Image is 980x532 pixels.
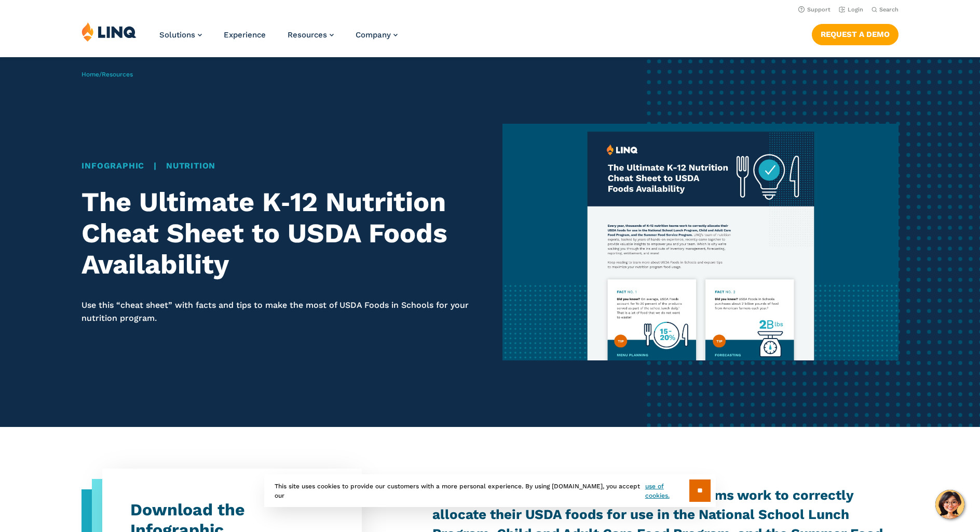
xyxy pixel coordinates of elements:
[159,30,195,40] span: Solutions
[839,6,863,13] a: Login
[159,22,398,56] nav: Primary Navigation
[264,474,716,507] div: This site uses cookies to provide our customers with a more personal experience. By using [DOMAIN...
[102,71,133,78] a: Resources
[159,30,202,40] a: Solutions
[81,71,99,78] a: Home
[798,6,831,13] a: Support
[872,6,899,14] button: Open Search Bar
[356,30,398,40] a: Company
[812,22,899,45] nav: Button Navigation
[935,490,964,519] button: Hello, have a question? Let’s chat.
[166,161,215,171] a: Nutrition
[879,6,899,13] span: Search
[288,30,327,40] span: Resources
[288,30,334,40] a: Resources
[502,124,899,360] img: Ultimate K‑12 Nutrition cheat sheet to USDA Foods Availability
[81,299,478,325] p: Use this “cheat sheet” with facts and tips to make the most of USDA Foods in Schools for your nut...
[81,71,133,78] span: /
[356,30,391,40] span: Company
[81,161,144,171] a: Infographic
[812,24,899,45] a: Request a Demo
[224,30,266,40] a: Experience
[81,22,137,42] img: LINQ | K‑12 Software
[81,160,478,172] div: |
[81,187,478,280] h1: The Ultimate K‑12 Nutrition Cheat Sheet to USDA Foods Availability
[645,482,689,500] a: use of cookies.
